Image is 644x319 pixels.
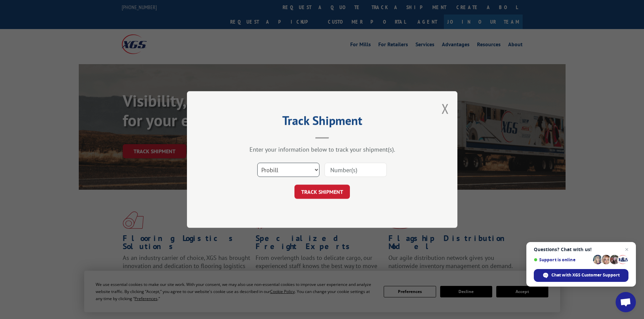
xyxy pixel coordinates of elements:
[325,163,387,177] input: Number(s)
[221,145,424,153] div: Enter your information below to track your shipment(s).
[623,245,631,254] span: Close chat
[534,257,591,262] span: Support is online
[442,100,449,117] button: Close modal
[551,272,620,278] span: Chat with XGS Customer Support
[616,292,636,312] div: Open chat
[534,247,628,252] span: Questions? Chat with us!
[294,185,350,199] button: TRACK SHIPMENT
[221,116,424,129] h2: Track Shipment
[534,269,628,282] div: Chat with XGS Customer Support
